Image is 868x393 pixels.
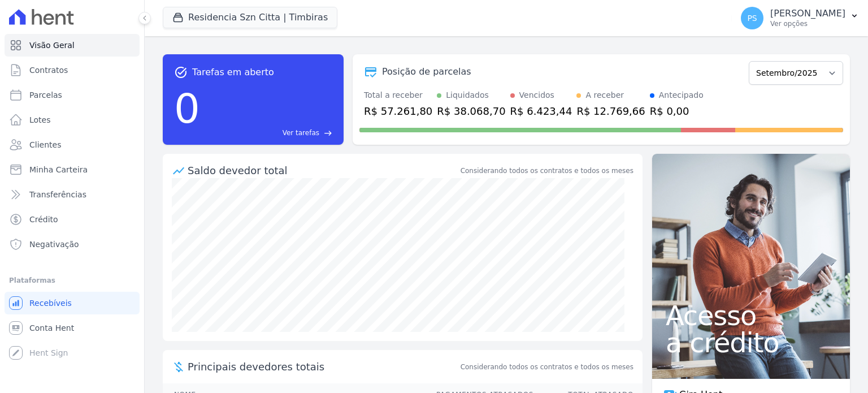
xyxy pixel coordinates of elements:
div: A receber [585,89,624,101]
div: R$ 38.068,70 [437,103,505,119]
p: Ver opções [770,19,845,28]
span: Conta Hent [29,322,74,334]
div: Liquidados [446,89,489,101]
span: Acesso [666,302,836,329]
a: Negativação [5,233,140,256]
span: Crédito [29,214,58,225]
span: Visão Geral [29,40,75,51]
span: PS [747,14,757,22]
span: Ver tarefas [283,128,319,138]
span: Parcelas [29,89,62,101]
a: Crédito [5,208,140,231]
span: Clientes [29,139,61,150]
a: Recebíveis [5,292,140,314]
a: Conta Hent [5,317,140,339]
span: Contratos [29,64,68,76]
a: Ver tarefas east [205,128,332,138]
div: R$ 12.769,66 [576,103,645,119]
div: Considerando todos os contratos e todos os meses [461,166,633,176]
button: Residencia Szn Citta | Timbiras [163,7,337,28]
div: Antecipado [659,89,704,101]
div: Total a receber [364,89,432,101]
div: 0 [174,79,200,138]
a: Clientes [5,133,140,156]
a: Transferências [5,183,140,206]
span: Lotes [29,114,51,126]
a: Contratos [5,59,140,81]
div: Plataformas [9,274,135,287]
span: east [324,129,332,137]
div: Posição de parcelas [382,65,471,79]
span: Minha Carteira [29,164,88,175]
a: Minha Carteira [5,158,140,181]
span: Tarefas em aberto [192,66,274,79]
span: Negativação [29,239,79,250]
span: task_alt [174,66,188,79]
button: PS [PERSON_NAME] Ver opções [732,2,868,34]
span: Recebíveis [29,297,72,309]
div: Vencidos [519,89,554,101]
div: R$ 57.261,80 [364,103,432,119]
span: Transferências [29,189,86,200]
div: R$ 6.423,44 [510,103,572,119]
a: Lotes [5,109,140,131]
p: [PERSON_NAME] [770,8,845,19]
span: Principais devedores totais [188,359,458,374]
div: Saldo devedor total [188,163,458,178]
a: Visão Geral [5,34,140,57]
div: R$ 0,00 [650,103,704,119]
span: a crédito [666,329,836,356]
span: Considerando todos os contratos e todos os meses [461,362,633,372]
a: Parcelas [5,84,140,106]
